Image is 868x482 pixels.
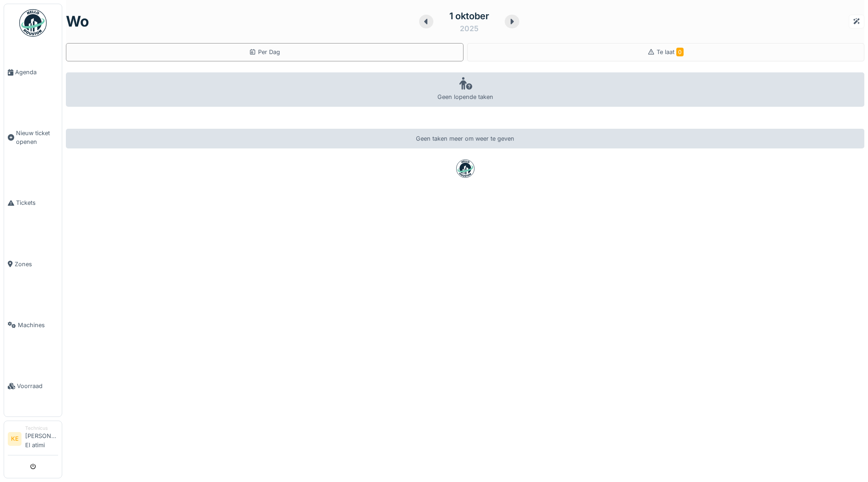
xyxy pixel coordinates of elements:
[4,295,62,356] a: Machines
[4,42,62,103] a: Agenda
[16,129,58,146] span: Nieuw ticket openen
[676,48,684,56] span: 0
[4,103,62,172] a: Nieuw ticket openen
[8,432,22,446] li: KE
[66,72,864,107] div: Geen lopende taken
[66,129,864,148] div: Geen taken meer om weer te geven
[460,23,479,34] div: 2025
[449,9,489,23] div: 1 oktober
[66,13,89,30] h1: wo
[8,425,58,455] a: KE Technicus[PERSON_NAME] El atimi
[456,159,474,178] img: badge-BVDL4wpA.svg
[17,382,58,390] span: Voorraad
[19,9,47,37] img: Badge_color-CXgf-gQk.svg
[15,260,58,268] span: Zones
[16,198,58,207] span: Tickets
[18,321,58,329] span: Machines
[15,68,58,77] span: Agenda
[4,356,62,416] a: Voorraad
[657,49,684,55] span: Te laat
[25,425,58,432] div: Technicus
[25,425,58,453] li: [PERSON_NAME] El atimi
[4,173,62,234] a: Tickets
[4,234,62,295] a: Zones
[249,48,280,56] div: Per Dag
